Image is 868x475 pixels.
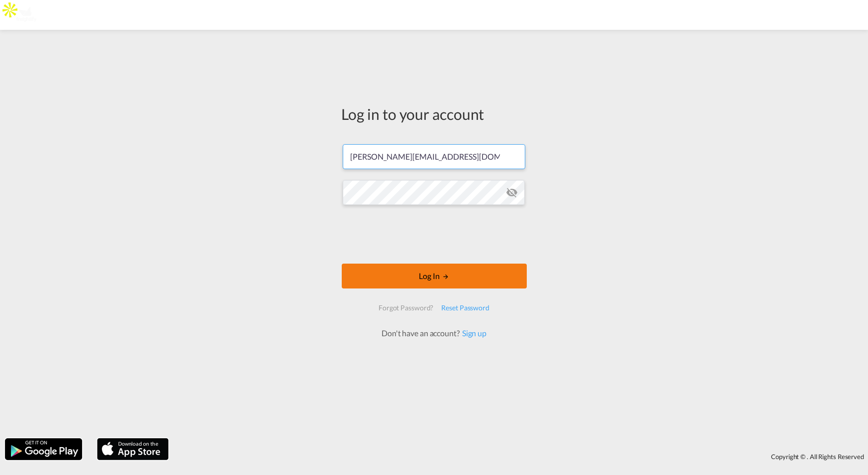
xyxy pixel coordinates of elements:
div: Copyright © . All Rights Reserved [174,448,868,465]
iframe: reCAPTCHA [359,215,510,254]
a: Sign up [460,328,486,338]
img: apple.png [96,437,170,461]
md-icon: icon-eye-off [506,187,518,198]
img: google.png [4,437,83,461]
input: Enter email/phone number [343,144,525,169]
div: Forgot Password? [375,299,437,317]
button: LOGIN [342,264,527,288]
div: Don't have an account? [371,328,497,339]
div: Log in to your account [342,103,527,124]
div: Reset Password [437,299,493,317]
